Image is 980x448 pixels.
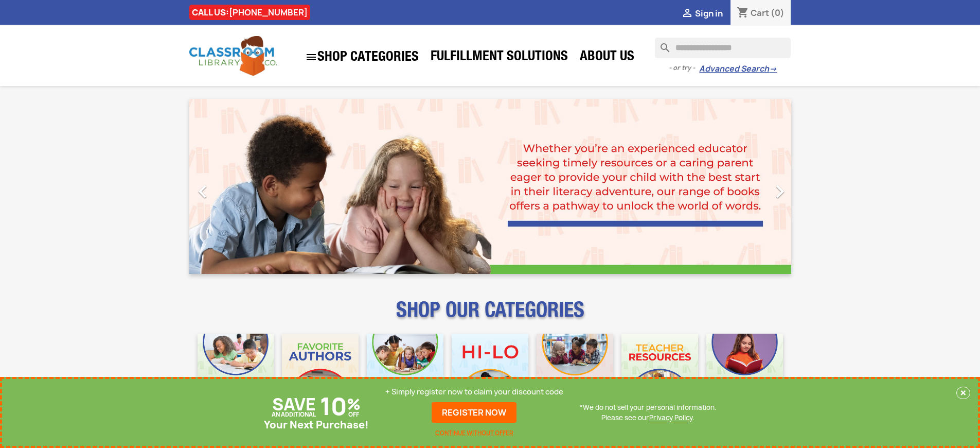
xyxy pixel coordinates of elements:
img: CLC_Phonics_And_Decodables_Mobile.jpg [367,334,443,410]
span: → [769,64,777,74]
span: (0) [771,7,785,19]
i: search [655,38,667,50]
img: Classroom Library Company [189,36,277,76]
a: About Us [575,47,639,68]
i: shopping_cart [737,7,749,20]
i:  [190,179,216,204]
a: Advanced Search→ [699,64,777,74]
i:  [305,51,317,63]
a: Next [701,99,791,274]
a: Fulfillment Solutions [425,47,573,68]
img: CLC_Favorite_Authors_Mobile.jpg [282,334,359,410]
img: CLC_Dyslexia_Mobile.jpg [706,334,783,410]
img: CLC_Teacher_Resources_Mobile.jpg [621,334,698,410]
a: [PHONE_NUMBER] [229,7,308,18]
p: SHOP OUR CATEGORIES [189,307,791,325]
img: CLC_Fiction_Nonfiction_Mobile.jpg [537,334,613,410]
a:  Sign in [681,8,723,19]
span: Cart [751,7,769,19]
span: - or try - [669,63,699,73]
img: CLC_HiLo_Mobile.jpg [452,334,528,410]
ul: Carousel container [189,99,791,274]
input: Search [655,38,791,58]
div: CALL US: [189,5,310,20]
i:  [681,8,693,20]
a: SHOP CATEGORIES [300,46,424,68]
span: Sign in [695,8,723,19]
a: Previous [189,99,280,274]
img: CLC_Bulk_Mobile.jpg [198,334,274,410]
i:  [767,179,793,204]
